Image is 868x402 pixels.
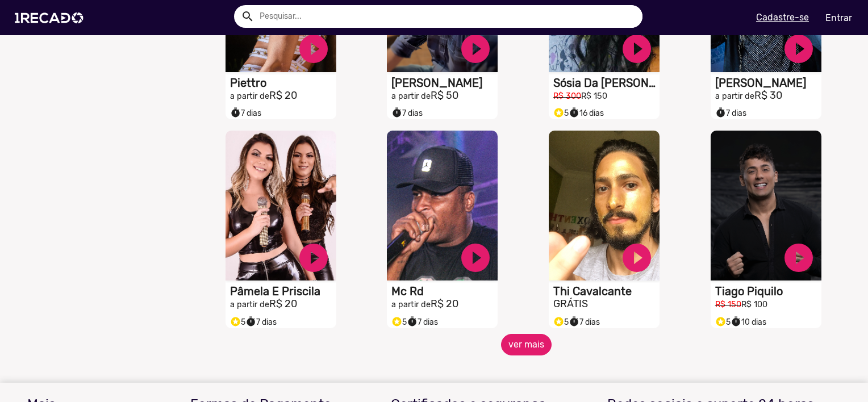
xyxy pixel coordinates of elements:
span: 7 dias [230,108,261,118]
h1: [PERSON_NAME] [715,76,821,90]
span: 7 dias [715,108,746,118]
a: play_circle_filled [782,32,816,66]
small: R$ 100 [741,300,767,309]
button: Example home icon [237,6,257,26]
h2: GRÁTIS [553,298,660,311]
small: stars [553,316,564,327]
i: Selo super talento [230,313,241,327]
small: a partir de [230,91,269,101]
i: timer [715,104,726,118]
input: Pesquisar... [251,5,642,28]
video: S1RECADO vídeos dedicados para fãs e empresas [549,131,660,280]
a: play_circle_filled [620,32,654,66]
small: stars [553,107,564,118]
small: timer [731,316,741,327]
h1: Piettro [230,76,336,90]
small: timer [230,107,241,118]
small: timer [569,316,579,327]
small: stars [391,316,402,327]
i: Selo super talento [553,313,564,327]
a: play_circle_filled [458,241,493,275]
i: Selo super talento [715,313,726,327]
h2: R$ 20 [391,298,498,311]
a: play_circle_filled [297,241,331,275]
h1: [PERSON_NAME] [391,76,498,90]
h1: Mc Rd [391,284,498,298]
i: timer [407,313,418,327]
span: 7 dias [569,317,600,327]
small: stars [715,316,726,327]
mat-icon: Example home icon [241,10,254,23]
i: timer [569,313,579,327]
small: a partir de [391,91,431,101]
span: 5 [553,108,569,118]
h1: Tiago Piquilo [715,284,821,298]
i: timer [391,104,402,118]
span: 7 dias [407,317,438,327]
small: timer [407,316,418,327]
small: R$ 150 [581,91,607,101]
h1: Thi Cavalcante [553,284,660,298]
small: timer [569,107,579,118]
small: R$ 300 [553,91,581,101]
span: 16 dias [569,108,604,118]
span: 5 [230,317,245,327]
i: timer [731,313,741,327]
video: S1RECADO vídeos dedicados para fãs e empresas [711,131,821,280]
small: timer [715,107,726,118]
h2: R$ 30 [715,90,821,102]
small: a partir de [715,91,754,101]
span: 5 [391,317,407,327]
i: timer [230,104,241,118]
small: timer [391,107,402,118]
a: Entrar [818,8,859,28]
small: R$ 150 [715,300,741,309]
span: 5 [553,317,569,327]
span: 10 dias [731,317,766,327]
a: play_circle_filled [620,241,654,275]
h2: R$ 50 [391,90,498,102]
video: S1RECADO vídeos dedicados para fãs e empresas [387,131,498,280]
span: 7 dias [391,108,423,118]
i: timer [245,313,256,327]
h2: R$ 20 [230,298,336,311]
i: timer [569,104,579,118]
a: play_circle_filled [782,241,816,275]
h2: R$ 20 [230,90,336,102]
span: 5 [715,317,731,327]
span: 7 dias [245,317,277,327]
small: stars [230,316,241,327]
h1: Sósia Da [PERSON_NAME] [553,76,660,90]
button: ver mais [501,334,552,355]
small: a partir de [230,300,269,309]
video: S1RECADO vídeos dedicados para fãs e empresas [226,131,336,280]
a: play_circle_filled [297,32,331,66]
i: Selo super talento [553,104,564,118]
a: play_circle_filled [458,32,493,66]
u: Cadastre-se [756,12,809,23]
h1: Pâmela E Priscila [230,284,336,298]
i: Selo super talento [391,313,402,327]
small: a partir de [391,300,431,309]
small: timer [245,316,256,327]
